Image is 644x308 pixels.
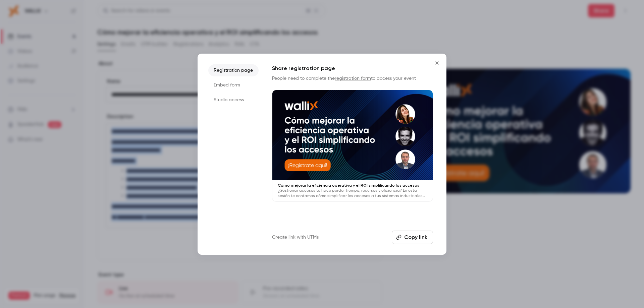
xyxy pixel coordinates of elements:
[272,234,319,241] a: Create link with UTMs
[208,64,259,76] li: Registration page
[208,79,259,91] li: Embed form
[430,56,444,70] button: Close
[272,90,433,202] a: Cómo mejorar la eficiencia operativa y el ROI simplificando los accesos¿Gestionar accesos te hace...
[392,231,433,244] button: Copy link
[272,64,433,72] h1: Share registration page
[208,94,259,106] li: Studio access
[272,75,433,82] p: People need to complete the to access your event
[278,188,427,199] p: ¿Gestionar accesos te hace perder tiempo, recursos y eficiencia? En esta sesión te contamos cómo ...
[335,76,371,81] a: registration form
[278,183,427,188] p: Cómo mejorar la eficiencia operativa y el ROI simplificando los accesos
